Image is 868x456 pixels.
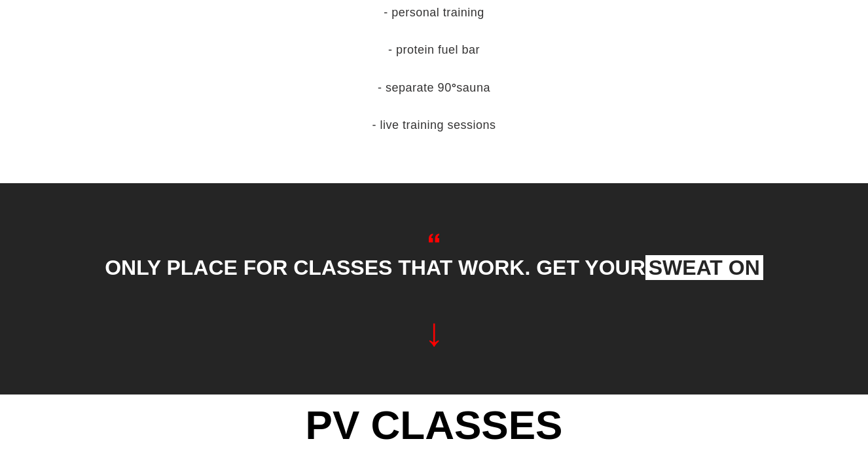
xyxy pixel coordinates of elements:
[452,81,457,94] strong: °
[645,255,763,280] strong: SWEAT ON
[302,395,566,456] span: PV CLASSES
[120,113,748,137] p: - live training sessions
[97,252,771,283] p: ONLY PLACE FOR CLASSES THAT WORK. GET YOUR
[120,37,748,62] p: - protein fuel bar
[120,75,748,100] p: - separate 90 sauna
